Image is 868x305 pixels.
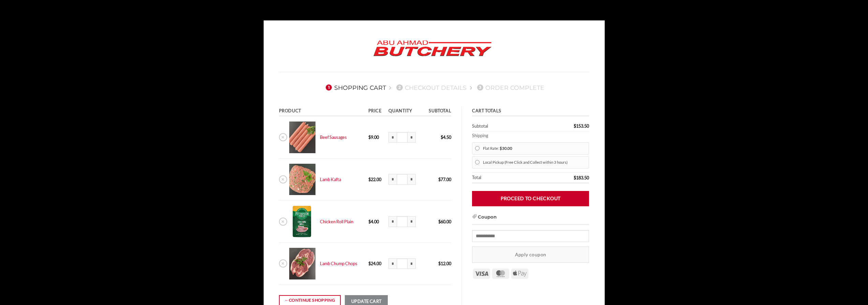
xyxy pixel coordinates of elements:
span: $ [368,261,371,266]
span: $ [438,261,441,266]
a: Proceed to checkout [472,191,589,206]
a: Remove Lamb Kafta from cart [279,175,287,183]
a: Beef Sausages [320,134,347,140]
span: $ [438,177,441,182]
span: $ [368,134,371,140]
img: Cart [289,206,315,237]
span: $ [368,219,371,224]
a: 2Checkout details [394,84,467,91]
bdi: 24.00 [368,261,381,266]
span: $ [500,146,502,150]
bdi: 22.00 [368,177,381,182]
a: Lamb Chump Chops [320,261,357,266]
nav: Checkout steps [279,79,589,96]
bdi: 60.00 [438,219,451,224]
th: Subtotal [423,107,452,116]
a: Remove Beef Sausages from cart [279,133,287,141]
img: Cart [289,164,315,195]
label: Local Pickup (Free Click and Collect within 3 hours) [483,158,586,167]
span: $ [438,219,441,224]
span: $ [574,175,576,180]
bdi: 4.50 [441,134,451,140]
th: Cart totals [472,107,589,116]
a: 1Shopping Cart [324,84,386,91]
bdi: 9.00 [368,134,379,140]
a: Remove Lamb Chump Chops from cart [279,259,287,268]
th: Price [366,107,386,116]
label: Flat Rate: [483,144,586,153]
bdi: 4.00 [368,219,379,224]
bdi: 12.00 [438,261,451,266]
span: $ [368,177,371,182]
span: 2 [396,84,402,91]
a: Chicken Roll Plain [320,219,353,224]
a: Remove Chicken Roll Plain from cart [279,218,287,226]
bdi: 30.00 [500,146,512,150]
th: Total [472,173,532,183]
bdi: 183.50 [574,175,589,180]
span: 1 [326,84,332,91]
h3: Coupon [472,213,589,225]
img: Cart [289,122,315,153]
th: Product [279,107,366,116]
th: Shipping [472,131,589,140]
img: Abu Ahmad Butchery [368,36,497,62]
span: ← [284,297,289,304]
button: Apply coupon [472,246,589,262]
bdi: 77.00 [438,177,451,182]
span: $ [574,123,576,129]
a: Lamb Kafta [320,177,341,182]
th: Subtotal [472,121,532,131]
th: Quantity [386,107,423,116]
img: Cart [289,248,315,279]
span: $ [441,134,443,140]
bdi: 153.50 [574,123,589,129]
div: Payment icons [472,268,529,279]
